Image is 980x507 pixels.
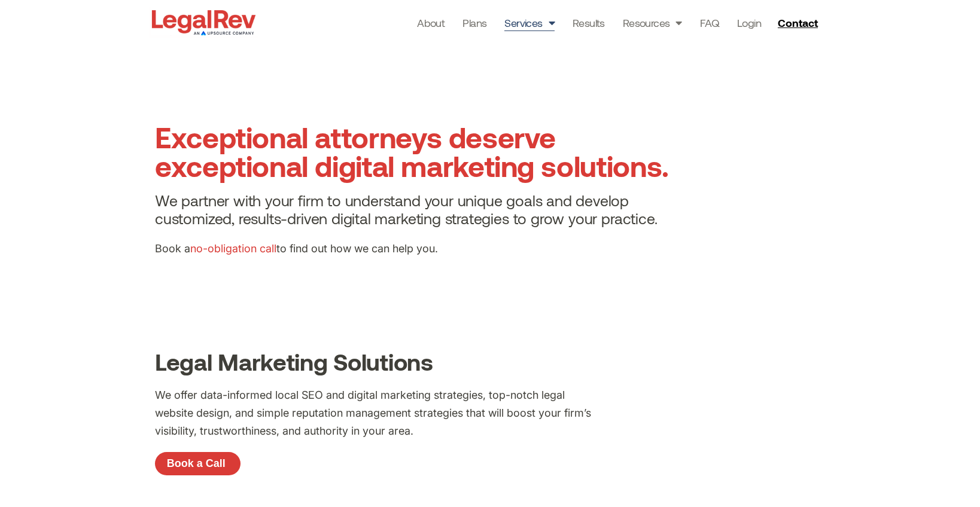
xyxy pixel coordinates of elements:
[504,14,555,31] a: Services
[167,458,226,469] span: Book a Call
[778,17,818,28] span: Contact
[190,242,276,255] a: no-obligation call
[623,14,682,31] a: Resources
[155,452,241,476] a: Book a Call
[462,14,486,31] a: Plans
[773,13,826,32] a: Contact
[737,14,761,31] a: Login
[700,14,719,31] a: FAQ
[155,386,591,440] p: We offer data-informed local SEO and digital marketing strategies, top-notch legal website design...
[573,14,605,31] a: Results
[417,14,445,31] a: About
[417,14,761,31] nav: Menu
[155,123,689,180] h1: Exceptional attorneys deserve exceptional digital marketing solutions.
[155,240,689,258] p: Book a to find out how we can help you.​
[155,192,689,228] h4: We partner with your firm to understand your unique goals and develop customized, results-driven ...
[155,350,825,374] h2: Legal Marketing Solutions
